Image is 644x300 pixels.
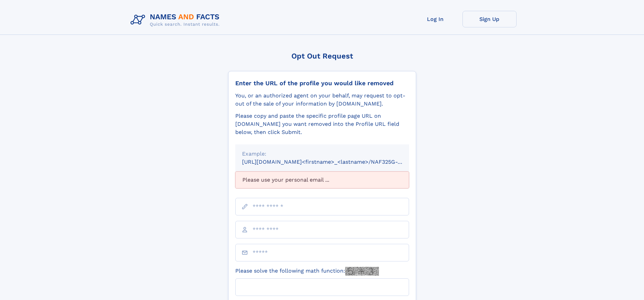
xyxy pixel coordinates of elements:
div: Enter the URL of the profile you would like removed [235,79,409,87]
div: Please copy and paste the specific profile page URL on [DOMAIN_NAME] you want removed into the Pr... [235,112,409,136]
img: Logo Names and Facts [128,11,225,29]
a: Log In [408,11,462,27]
div: Please use your personal email ... [235,171,409,188]
label: Please solve the following math function: [235,267,379,276]
div: Example: [242,150,402,158]
div: Opt Out Request [228,52,416,60]
div: You, or an authorized agent on your behalf, may request to opt-out of the sale of your informatio... [235,92,409,108]
a: Sign Up [462,11,517,27]
small: [URL][DOMAIN_NAME]<firstname>_<lastname>/NAF325G-xxxxxxxx [242,159,422,165]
